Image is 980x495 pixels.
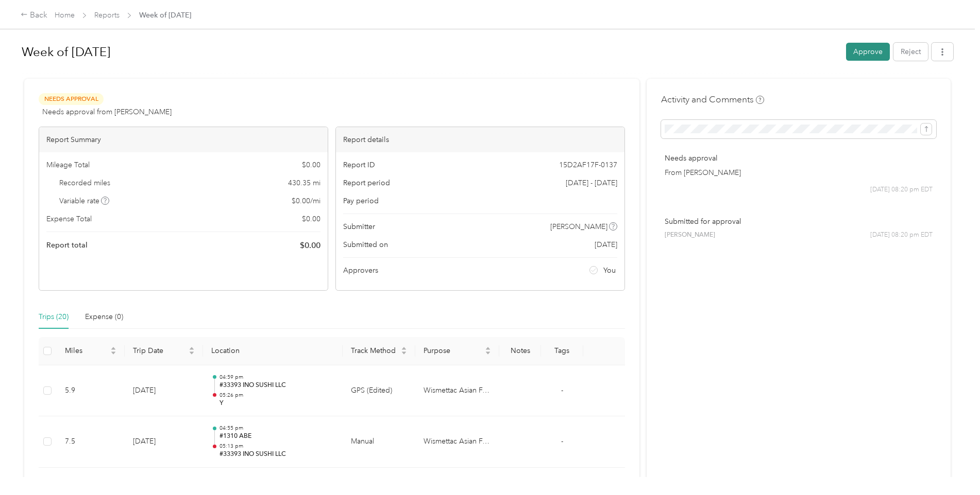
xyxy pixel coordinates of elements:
[302,160,320,170] span: $ 0.00
[485,345,491,351] span: caret-up
[561,437,563,446] span: -
[46,160,90,170] span: Mileage Total
[566,178,617,188] span: [DATE] - [DATE]
[401,350,407,356] span: caret-down
[661,93,764,106] h4: Activity and Comments
[46,214,92,224] span: Expense Total
[893,43,928,61] button: Reject
[59,196,110,206] span: Variable rate
[665,153,933,164] p: Needs approval
[485,350,491,356] span: caret-down
[57,365,125,417] td: 5.9
[561,386,563,395] span: -
[336,127,624,152] div: Report details
[550,221,607,232] span: [PERSON_NAME]
[541,337,583,365] th: Tags
[59,178,110,188] span: Recorded miles
[219,399,334,408] p: Y
[125,416,203,468] td: [DATE]
[288,178,320,188] span: 430.35 mi
[65,346,108,355] span: Miles
[55,11,75,20] a: Home
[343,160,375,170] span: Report ID
[343,265,378,276] span: Approvers
[870,185,933,195] span: [DATE] 08:20 pm EDT
[219,476,334,483] p: 03:41 pm
[22,40,839,64] h1: Week of August 25 2025
[603,265,616,276] span: You
[21,9,47,22] div: Back
[922,437,980,495] iframe: Everlance-gr Chat Button Frame
[125,337,203,365] th: Trip Date
[415,365,499,417] td: Wismettac Asian Foods
[499,337,541,365] th: Notes
[42,107,172,117] span: Needs approval from [PERSON_NAME]
[343,365,415,417] td: GPS (Edited)
[415,416,499,468] td: Wismettac Asian Foods
[219,425,334,432] p: 04:55 pm
[189,345,195,351] span: caret-up
[39,127,328,152] div: Report Summary
[57,337,125,365] th: Miles
[846,43,890,61] button: Approve
[219,450,334,459] p: #33393 INO SUSHI LLC
[110,350,116,356] span: caret-down
[401,345,407,351] span: caret-up
[139,10,191,21] span: Week of [DATE]
[424,346,483,355] span: Purpose
[219,432,334,441] p: #1310 ABE
[595,239,617,250] span: [DATE]
[219,381,334,390] p: #33393 INO SUSHI LLC
[219,392,334,399] p: 05:26 pm
[302,214,320,224] span: $ 0.00
[46,240,88,251] span: Report total
[94,11,120,20] a: Reports
[343,416,415,468] td: Manual
[343,221,375,232] span: Submitter
[39,311,69,323] div: Trips (20)
[415,337,499,365] th: Purpose
[300,239,320,252] span: $ 0.00
[203,337,343,365] th: Location
[665,216,933,227] p: Submitted for approval
[219,374,334,381] p: 04:59 pm
[57,416,125,468] td: 7.5
[133,346,187,355] span: Trip Date
[351,346,399,355] span: Track Method
[39,93,104,105] span: Needs Approval
[219,443,334,450] p: 05:13 pm
[343,196,379,206] span: Pay period
[110,345,116,351] span: caret-up
[85,311,123,323] div: Expense (0)
[665,231,715,240] span: [PERSON_NAME]
[343,337,415,365] th: Track Method
[665,167,933,178] p: From [PERSON_NAME]
[559,160,617,170] span: 15D2AF17F-0137
[292,196,320,206] span: $ 0.00 / mi
[343,178,390,188] span: Report period
[343,239,388,250] span: Submitted on
[189,350,195,356] span: caret-down
[125,365,203,417] td: [DATE]
[870,231,933,240] span: [DATE] 08:20 pm EDT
